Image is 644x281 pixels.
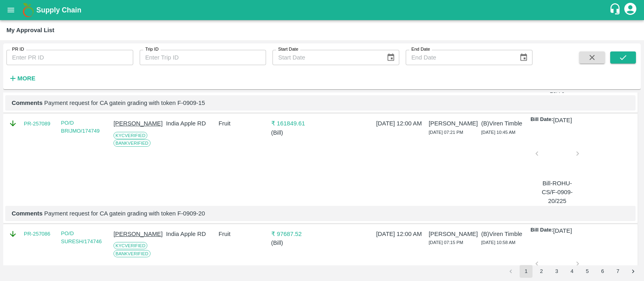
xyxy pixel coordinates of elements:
[12,210,43,217] b: Comments
[429,119,478,128] p: [PERSON_NAME]
[36,6,81,14] b: Supply Chain
[140,50,266,65] input: Enter Trip ID
[376,119,425,128] p: [DATE] 12:00 AM
[12,100,43,106] b: Comments
[520,265,533,278] button: page 1
[17,75,35,82] strong: More
[429,240,463,245] span: [DATE] 07:15 PM
[271,119,320,128] p: ₹ 161849.61
[114,139,151,147] span: Bank Verified
[114,230,163,238] p: [PERSON_NAME]
[581,265,594,278] button: Go to page 5
[516,50,531,65] button: Choose date
[24,120,50,128] a: PR-257089
[166,230,215,238] p: India Apple RD
[429,130,463,135] span: [DATE] 07:21 PM
[219,230,268,238] p: Fruit
[61,120,100,134] a: PO/D BRIJMO/174749
[611,265,624,278] button: Go to page 7
[114,242,147,249] span: KYC Verified
[623,2,638,18] div: account of current user
[553,226,572,235] p: [DATE]
[6,25,54,35] div: My Approval List
[481,130,516,135] span: [DATE] 10:45 AM
[271,238,320,247] p: ( Bill )
[429,230,478,238] p: [PERSON_NAME]
[481,240,516,245] span: [DATE] 10:58 AM
[383,50,398,65] button: Choose date
[24,230,50,238] a: PR-257086
[627,265,640,278] button: Go to next page
[6,50,133,65] input: Enter PR ID
[566,265,578,278] button: Go to page 4
[61,230,102,244] a: PO/D SURESH/174746
[2,1,20,19] button: open drawer
[530,226,553,235] p: Bill Date:
[503,265,641,278] nav: pagination navigation
[166,119,215,128] p: India Apple RD
[406,50,513,65] input: End Date
[114,132,147,139] span: KYC Verified
[481,230,530,238] p: (B) Viren Timble
[535,265,548,278] button: Go to page 2
[12,46,24,53] label: PR ID
[36,4,609,16] a: Supply Chain
[114,119,163,128] p: [PERSON_NAME]
[376,230,425,238] p: [DATE] 12:00 AM
[272,50,380,65] input: Start Date
[609,3,623,17] div: customer-support
[145,46,159,53] label: Trip ID
[550,265,563,278] button: Go to page 3
[481,119,530,128] p: (B) Viren Timble
[20,2,36,18] img: logo
[114,250,151,257] span: Bank Verified
[553,116,572,125] p: [DATE]
[12,98,629,107] p: Payment request for CA gatein grading with token F-0909-15
[278,46,298,53] label: Start Date
[540,179,574,206] p: Bill-ROHU-CS/F-0909-20/225
[219,119,268,128] p: Fruit
[271,230,320,238] p: ₹ 97687.52
[411,46,430,53] label: End Date
[6,72,37,85] button: More
[12,209,629,218] p: Payment request for CA gatein grading with token F-0909-20
[596,265,609,278] button: Go to page 6
[271,128,320,137] p: ( Bill )
[530,116,553,125] p: Bill Date:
